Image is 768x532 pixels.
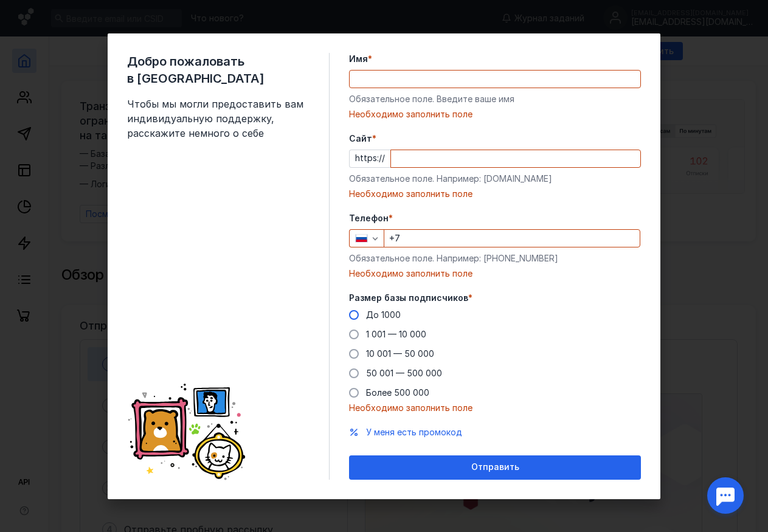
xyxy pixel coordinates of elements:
[349,188,641,200] div: Необходимо заполнить поле
[349,402,641,414] div: Необходимо заполнить поле
[366,427,462,437] span: У меня есть промокод
[349,212,389,224] span: Телефон
[127,97,310,140] span: Чтобы мы могли предоставить вам индивидуальную поддержку, расскажите немного о себе
[349,93,641,105] div: Обязательное поле. Введите ваше имя
[349,108,641,120] div: Необходимо заполнить поле
[366,329,426,339] span: 1 001 — 10 000
[349,268,641,280] div: Необходимо заполнить поле
[349,292,468,304] span: Размер базы подписчиков
[366,348,434,359] span: 10 001 — 50 000
[366,368,442,378] span: 50 001 — 500 000
[366,387,429,398] span: Более 500 000
[349,53,368,65] span: Имя
[366,426,462,438] button: У меня есть промокод
[349,455,641,480] button: Отправить
[366,309,401,320] span: До 1000
[127,53,310,87] span: Добро пожаловать в [GEOGRAPHIC_DATA]
[349,133,372,145] span: Cайт
[349,252,641,264] div: Обязательное поле. Например: [PHONE_NUMBER]
[471,462,519,472] span: Отправить
[349,173,641,185] div: Обязательное поле. Например: [DOMAIN_NAME]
